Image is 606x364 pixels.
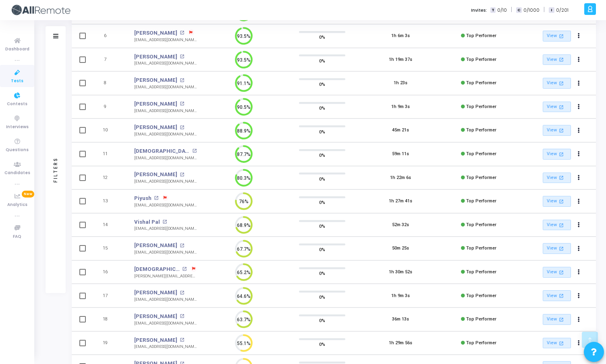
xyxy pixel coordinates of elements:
span: Interviews [6,124,29,131]
td: 12 [92,166,126,190]
button: Actions [573,172,584,183]
span: Top Performer [466,151,496,156]
a: View [543,31,571,42]
div: 52m 32s [392,222,409,229]
div: 1h 6m 3s [391,33,410,40]
span: Top Performer [466,316,496,322]
div: 1h 9m 3s [391,104,410,110]
button: Actions [573,54,584,65]
span: 0% [319,269,325,277]
div: [EMAIL_ADDRESS][DOMAIN_NAME] [134,131,197,137]
div: 45m 21s [392,127,409,134]
img: logo [10,2,71,18]
span: Top Performer [466,293,496,298]
button: Actions [573,290,584,302]
button: Actions [573,243,584,254]
div: [PERSON_NAME][EMAIL_ADDRESS][DOMAIN_NAME] [134,273,197,279]
span: 0% [319,316,325,324]
span: 0% [319,222,325,230]
mat-icon: open_in_new [180,291,184,295]
a: View [543,196,571,207]
div: 1h 9m 3s [391,293,410,300]
a: View [543,102,571,112]
mat-icon: open_in_new [180,31,184,35]
td: 10 [92,119,126,142]
span: Top Performer [466,245,496,251]
div: [EMAIL_ADDRESS][DOMAIN_NAME] [134,37,197,43]
a: [DEMOGRAPHIC_DATA] [134,147,190,155]
mat-icon: open_in_new [558,292,565,299]
mat-icon: open_in_new [180,338,184,342]
span: 0% [319,151,325,159]
span: Top Performer [466,222,496,227]
button: Actions [573,337,584,349]
span: 0% [319,293,325,301]
span: 0% [319,80,325,88]
mat-icon: open_in_new [558,269,565,276]
div: 1h 30m 52s [389,269,412,276]
span: Top Performer [466,33,496,38]
a: Vishal Pal [134,218,160,226]
mat-icon: open_in_new [180,173,184,177]
button: Actions [573,78,584,89]
div: 1h 19m 37s [389,56,412,63]
button: Actions [573,148,584,160]
div: [EMAIL_ADDRESS][DOMAIN_NAME] [134,226,197,232]
mat-icon: open_in_new [154,196,158,200]
td: 11 [92,142,126,166]
mat-icon: open_in_new [558,56,565,63]
span: 0% [319,127,325,135]
span: Top Performer [466,269,496,275]
button: Actions [573,219,584,231]
span: Tests [11,78,23,85]
label: Invites: [471,7,487,14]
mat-icon: open_in_new [182,267,187,271]
a: [PERSON_NAME] [134,29,177,37]
div: [EMAIL_ADDRESS][DOMAIN_NAME] [134,202,197,208]
mat-icon: open_in_new [558,174,565,181]
span: Top Performer [466,340,496,345]
mat-icon: open_in_new [558,104,565,110]
div: [EMAIL_ADDRESS][DOMAIN_NAME] [134,179,197,185]
a: View [543,78,571,89]
a: View [543,149,571,160]
div: 1h 29m 56s [389,340,412,347]
a: [PERSON_NAME] [134,123,177,131]
button: Actions [573,314,584,325]
mat-icon: open_in_new [180,314,184,318]
div: [EMAIL_ADDRESS][DOMAIN_NAME] [134,60,197,67]
span: Top Performer [466,127,496,133]
span: Top Performer [466,198,496,204]
span: Questions [6,147,29,154]
a: View [543,173,571,183]
mat-icon: open_in_new [192,149,197,153]
mat-icon: open_in_new [558,245,565,252]
button: Actions [573,266,584,278]
div: 1h 22m 6s [390,175,411,181]
a: View [543,243,571,254]
span: I [549,7,554,13]
span: 0% [319,33,325,41]
button: Actions [573,125,584,136]
mat-icon: open_in_new [558,316,565,323]
div: 50m 25s [392,245,409,252]
td: 14 [92,213,126,237]
span: Candidates [4,170,30,177]
span: | [511,6,512,14]
span: 0% [319,245,325,254]
span: Analytics [7,202,27,208]
a: View [543,220,571,231]
div: 59m 11s [392,151,409,158]
td: 6 [92,24,126,48]
span: 0% [319,340,325,348]
a: View [543,267,571,278]
a: [PERSON_NAME] [134,312,177,320]
span: 0/10 [497,7,507,14]
span: C [516,7,521,13]
span: 0% [319,198,325,206]
span: Top Performer [466,57,496,62]
a: View [543,290,571,301]
a: [PERSON_NAME] [134,53,177,61]
td: 17 [92,284,126,308]
button: Actions [573,196,584,207]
